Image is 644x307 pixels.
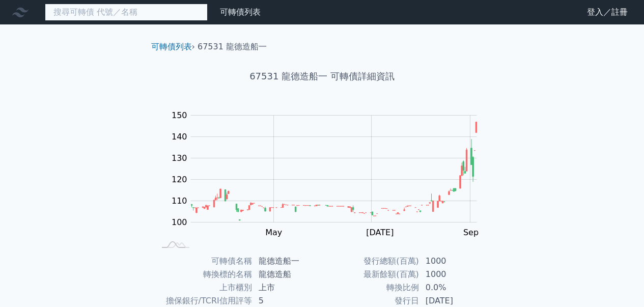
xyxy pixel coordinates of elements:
[172,196,187,206] tspan: 110
[265,228,282,237] tspan: May
[322,268,419,281] td: 最新餘額(百萬)
[191,122,477,220] g: Series
[166,110,492,237] g: Chart
[172,110,187,120] tspan: 150
[419,255,489,268] td: 1000
[322,255,419,268] td: 發行總額(百萬)
[366,228,394,237] tspan: [DATE]
[419,281,489,294] td: 0.0%
[151,41,195,53] li: ›
[198,41,267,53] li: 67531 龍德造船一
[322,281,419,294] td: 轉換比例
[419,268,489,281] td: 1000
[143,69,501,83] h1: 67531 龍德造船一 可轉債詳細資訊
[253,268,322,281] td: 龍德造船
[579,4,636,20] a: 登入／註冊
[253,281,322,294] td: 上市
[172,175,187,184] tspan: 120
[220,7,261,17] a: 可轉債列表
[45,4,208,21] input: 搜尋可轉債 代號／名稱
[155,268,253,281] td: 轉換標的名稱
[151,42,192,51] a: 可轉債列表
[172,132,187,142] tspan: 140
[463,228,479,237] tspan: Sep
[155,255,253,268] td: 可轉債名稱
[155,281,253,294] td: 上市櫃別
[253,255,322,268] td: 龍德造船一
[172,217,187,227] tspan: 100
[172,153,187,163] tspan: 130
